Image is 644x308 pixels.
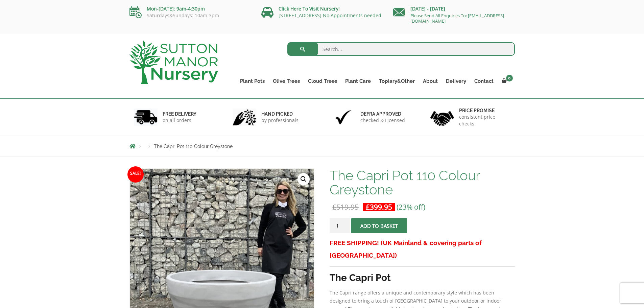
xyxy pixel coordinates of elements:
[304,76,341,86] a: Cloud Trees
[129,41,218,84] img: logo
[375,76,419,86] a: Topiary&Other
[330,272,391,283] strong: The Capri Pot
[279,12,381,19] a: [STREET_ADDRESS] No Appointments needed
[127,166,144,183] span: Sale!
[419,76,442,86] a: About
[233,109,256,126] img: 2.jpg
[134,109,158,126] img: 1.jpg
[332,202,336,212] span: £
[332,202,359,212] bdi: 519.95
[163,111,196,117] h6: FREE DELIVERY
[459,108,510,114] h6: Price promise
[269,76,304,86] a: Olive Trees
[279,5,340,12] a: Click Here To Visit Nursery!
[330,168,515,197] h1: The Capri Pot 110 Colour Greystone
[261,117,299,124] p: by professionals
[397,202,425,212] span: (23% off)
[506,75,513,81] span: 0
[360,111,405,117] h6: Defra approved
[393,5,515,13] p: [DATE] - [DATE]
[360,117,405,124] p: checked & Licensed
[287,42,515,56] input: Search...
[330,218,350,233] input: Product quantity
[154,144,233,149] span: The Capri Pot 110 Colour Greystone
[459,114,510,127] p: consistent price checks
[341,76,375,86] a: Plant Care
[430,107,454,127] img: 4.jpg
[236,76,269,86] a: Plant Pots
[261,111,299,117] h6: hand picked
[129,13,251,18] p: Saturdays&Sundays: 10am-3pm
[129,5,251,13] p: Mon-[DATE]: 9am-4:30pm
[163,117,196,124] p: on all orders
[332,109,355,126] img: 3.jpg
[410,13,504,24] a: Please Send All Enquiries To: [EMAIL_ADDRESS][DOMAIN_NAME]
[470,76,498,86] a: Contact
[498,76,515,86] a: 0
[366,202,392,212] bdi: 399.95
[366,202,370,212] span: £
[129,143,515,149] nav: Breadcrumbs
[442,76,470,86] a: Delivery
[297,173,310,185] a: View full-screen image gallery
[330,237,515,262] h3: FREE SHIPPING! (UK Mainland & covering parts of [GEOGRAPHIC_DATA])
[351,218,407,233] button: Add to basket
